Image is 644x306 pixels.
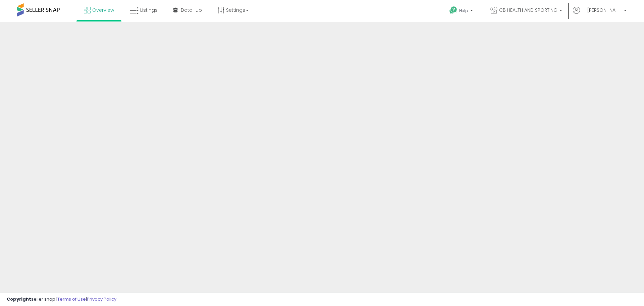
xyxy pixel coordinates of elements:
a: Hi [PERSON_NAME] [573,7,627,22]
a: Privacy Policy [87,296,116,302]
span: Help [459,8,468,13]
i: Get Help [449,6,458,14]
span: DataHub [181,7,202,13]
a: Terms of Use [57,296,86,302]
div: seller snap | | [7,296,116,303]
span: Hi [PERSON_NAME] [582,7,622,13]
span: Listings [140,7,158,13]
span: CB HEALTH AND SPORTING [499,7,557,13]
strong: Copyright [7,296,31,302]
span: Overview [92,7,114,13]
a: Help [444,1,480,22]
